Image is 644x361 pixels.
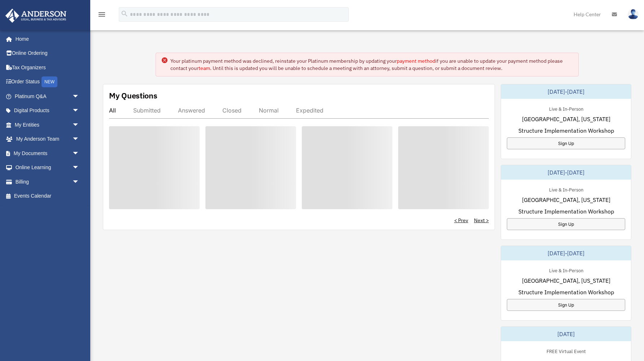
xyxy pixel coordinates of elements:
div: My Questions [109,90,157,101]
div: [DATE]-[DATE] [501,84,631,99]
a: Order StatusNEW [5,75,90,89]
a: payment method [397,58,435,64]
div: Live & In-Person [543,105,589,112]
div: Answered [178,107,205,114]
div: FREE Virtual Event [541,347,592,355]
div: All [109,107,116,114]
span: Structure Implementation Workshop [518,126,614,135]
span: arrow_drop_down [72,160,87,175]
span: arrow_drop_down [72,89,87,104]
span: [GEOGRAPHIC_DATA], [US_STATE] [522,195,610,204]
a: My Entitiesarrow_drop_down [5,118,90,132]
span: arrow_drop_down [72,175,87,189]
div: [DATE]-[DATE] [501,246,631,260]
img: User Pic [628,9,639,19]
span: [GEOGRAPHIC_DATA], [US_STATE] [522,276,610,285]
img: Anderson Advisors Platinum Portal [3,9,69,23]
div: [DATE] [501,327,631,341]
div: Closed [222,107,241,114]
div: Normal [259,107,279,114]
a: My Anderson Teamarrow_drop_down [5,132,90,146]
div: [DATE]-[DATE] [501,165,631,180]
a: Next > [474,217,489,224]
a: Platinum Q&Aarrow_drop_down [5,89,90,104]
div: Live & In-Person [543,185,589,193]
i: menu [97,10,106,19]
span: arrow_drop_down [72,132,87,147]
i: search [121,10,129,18]
span: arrow_drop_down [72,118,87,132]
a: Sign Up [507,218,625,230]
a: < Prev [454,217,468,224]
div: Your platinum payment method was declined, reinstate your Platinum membership by updating your if... [170,57,572,72]
a: Sign Up [507,137,625,149]
span: arrow_drop_down [72,104,87,118]
a: Digital Productsarrow_drop_down [5,104,90,118]
a: My Documentsarrow_drop_down [5,146,90,160]
span: arrow_drop_down [72,146,87,161]
a: Tax Organizers [5,60,90,75]
span: Structure Implementation Workshop [518,288,614,296]
a: Online Ordering [5,46,90,61]
div: Expedited [296,107,323,114]
div: Live & In-Person [543,266,589,274]
span: Structure Implementation Workshop [518,207,614,216]
a: Home [5,32,87,46]
div: Submitted [133,107,161,114]
div: NEW [42,76,57,87]
a: Sign Up [507,299,625,311]
a: team [199,65,210,71]
span: [GEOGRAPHIC_DATA], [US_STATE] [522,115,610,123]
a: Billingarrow_drop_down [5,175,90,189]
a: Events Calendar [5,189,90,203]
a: Online Learningarrow_drop_down [5,160,90,175]
a: menu [97,13,106,19]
